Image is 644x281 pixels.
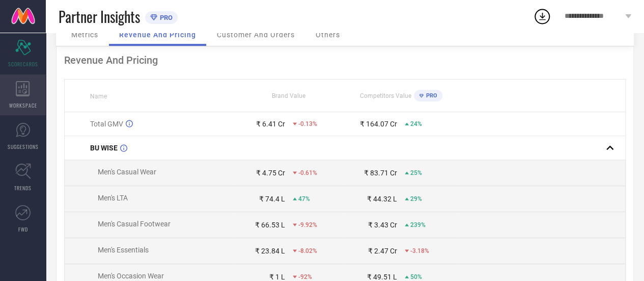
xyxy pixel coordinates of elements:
[14,184,32,192] span: TRENDS
[256,120,285,128] div: ₹ 6.41 Cr
[98,168,156,176] span: Men's Casual Wear
[217,31,295,39] span: Customer And Orders
[98,246,149,254] span: Men's Essentials
[410,273,422,280] span: 50%
[272,92,305,99] span: Brand Value
[410,169,422,176] span: 25%
[256,169,285,177] div: ₹ 4.75 Cr
[98,194,128,202] span: Men's LTA
[255,221,285,229] div: ₹ 66.53 L
[18,225,28,233] span: FWD
[90,120,123,128] span: Total GMV
[255,247,285,255] div: ₹ 23.84 L
[410,221,426,228] span: 239%
[90,93,107,100] span: Name
[368,221,397,229] div: ₹ 3.43 Cr
[424,92,437,99] span: PRO
[98,220,171,228] span: Men's Casual Footwear
[98,272,164,280] span: Men's Occasion Wear
[533,7,551,25] div: Open download list
[410,120,422,127] span: 24%
[269,273,285,281] div: ₹ 1 L
[298,169,317,176] span: -0.61%
[8,143,39,150] span: SUGGESTIONS
[59,6,140,27] span: Partner Insights
[298,120,317,127] span: -0.13%
[360,120,397,128] div: ₹ 164.07 Cr
[410,247,429,254] span: -3.18%
[410,195,422,202] span: 29%
[64,54,626,66] div: Revenue And Pricing
[298,273,312,280] span: -92%
[368,247,397,255] div: ₹ 2.47 Cr
[364,169,397,177] div: ₹ 83.71 Cr
[367,195,397,203] div: ₹ 44.32 L
[298,247,317,254] span: -8.02%
[298,221,317,228] span: -9.92%
[367,273,397,281] div: ₹ 49.51 L
[316,31,340,39] span: Others
[8,60,38,68] span: SCORECARDS
[298,195,310,202] span: 47%
[259,195,285,203] div: ₹ 74.4 L
[90,144,118,152] span: BU WISE
[360,92,411,99] span: Competitors Value
[9,101,37,109] span: WORKSPACE
[157,14,173,21] span: PRO
[119,31,196,39] span: Revenue And Pricing
[71,31,98,39] span: Metrics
